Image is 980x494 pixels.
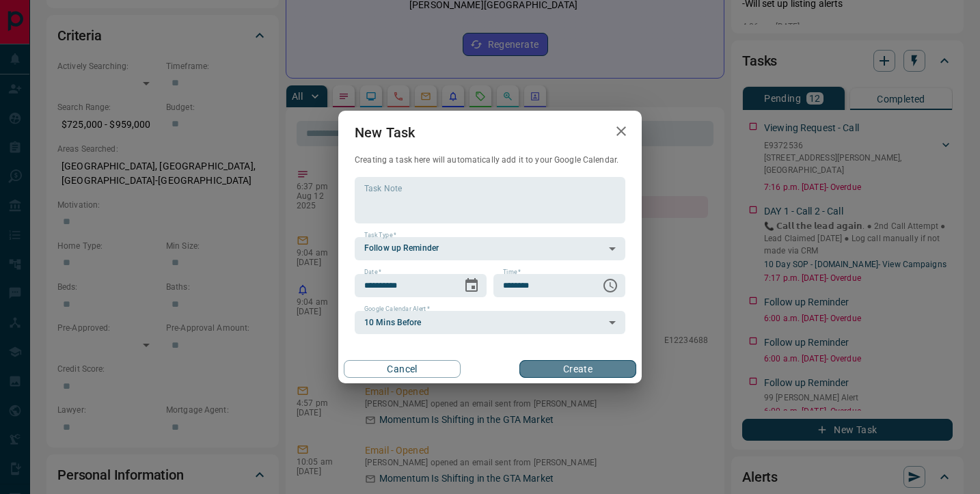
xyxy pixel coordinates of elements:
[338,111,431,154] h2: New Task
[355,311,625,334] div: 10 Mins Before
[519,360,636,378] button: Create
[364,268,381,277] label: Date
[344,360,461,378] button: Cancel
[364,231,396,240] label: Task Type
[355,237,625,260] div: Follow up Reminder
[364,305,430,314] label: Google Calendar Alert
[458,272,485,299] button: Choose date, selected date is Aug 20, 2025
[597,272,624,299] button: Choose time, selected time is 6:00 AM
[503,268,521,277] label: Time
[355,154,625,166] p: Creating a task here will automatically add it to your Google Calendar.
